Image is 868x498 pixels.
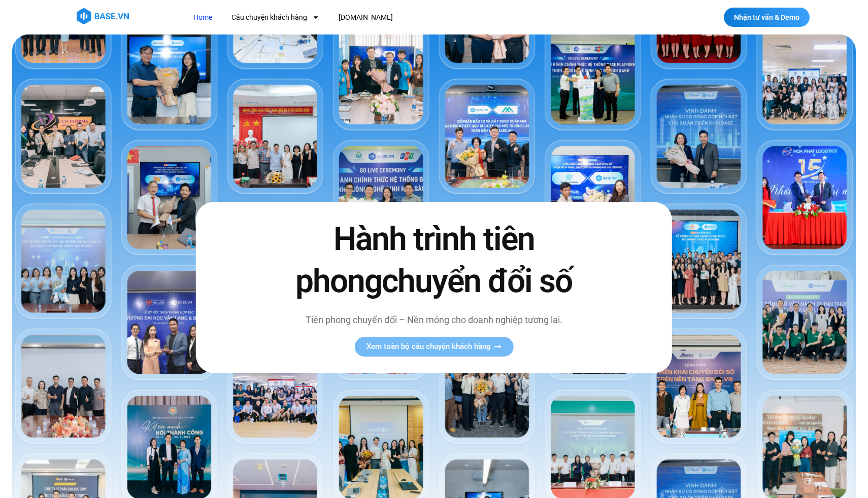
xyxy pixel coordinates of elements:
[274,313,594,327] p: Tiên phong chuyển đổi – Nền móng cho doanh nghiệp tương lai.
[366,343,491,350] span: Xem toàn bộ câu chuyện khách hàng
[224,8,327,27] a: Câu chuyện khách hàng
[382,263,572,301] span: chuyển đổi số
[186,8,220,27] a: Home
[724,8,810,27] a: Nhận tư vấn & Demo
[186,8,579,27] nav: Menu
[354,337,513,357] a: Xem toàn bộ câu chuyện khách hàng
[274,218,594,302] h2: Hành trình tiên phong
[331,8,400,27] a: [DOMAIN_NAME]
[734,14,799,21] span: Nhận tư vấn & Demo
